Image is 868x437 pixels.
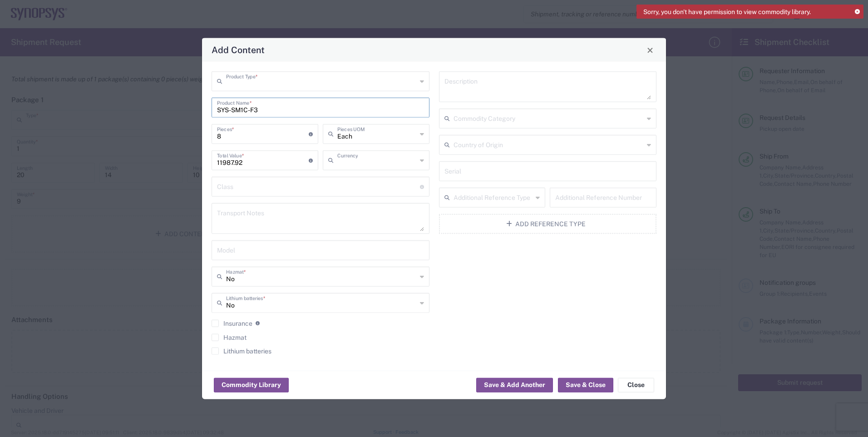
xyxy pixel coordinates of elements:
button: Close [618,377,654,392]
label: Lithium batteries [212,348,271,355]
button: Add Reference Type [439,214,657,234]
button: Close [644,44,656,56]
span: Sorry, you don't have permission to view commodity library. [643,8,811,16]
label: Insurance [212,320,252,327]
h4: Add Content [212,43,265,56]
button: Save & Close [558,377,613,392]
button: Save & Add Another [476,377,553,392]
label: Hazmat [212,334,247,341]
button: Commodity Library [214,377,289,392]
